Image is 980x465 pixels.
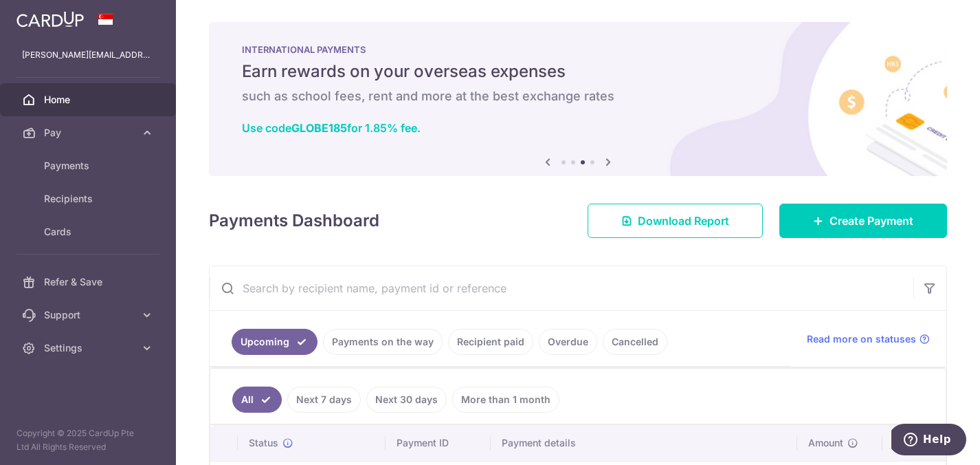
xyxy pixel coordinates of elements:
[209,22,947,176] img: International Payment Banner
[588,204,763,238] a: Download Report
[44,159,135,173] span: Payments
[209,208,379,233] h4: Payments Dashboard
[242,44,914,55] p: INTERNATIONAL PAYMENTS
[808,436,843,450] span: Amount
[603,329,667,355] a: Cancelled
[16,11,84,28] img: CardUp
[291,121,347,135] b: GLOBE185
[44,308,135,322] span: Support
[44,126,135,140] span: Pay
[44,192,135,206] span: Recipients
[448,329,533,355] a: Recipient paid
[242,61,914,83] h5: Earn rewards on your overseas expenses
[807,332,930,346] a: Read more on statuses
[249,436,278,450] span: Status
[829,213,913,229] span: Create Payment
[452,387,559,413] a: More than 1 month
[638,213,729,229] span: Download Report
[44,225,135,239] span: Cards
[323,329,443,355] a: Payments on the way
[232,387,282,413] a: All
[22,48,154,62] p: [PERSON_NAME][EMAIL_ADDRESS][DOMAIN_NAME]
[232,329,318,355] a: Upcoming
[44,275,135,289] span: Refer & Save
[242,88,914,105] h6: such as school fees, rent and more at the best exchange rates
[386,425,491,461] th: Payment ID
[287,387,361,413] a: Next 7 days
[44,341,135,355] span: Settings
[779,204,947,238] a: Create Payment
[210,266,913,310] input: Search by recipient name, payment id or reference
[539,329,597,355] a: Overdue
[366,387,447,413] a: Next 30 days
[44,93,135,107] span: Home
[807,332,916,346] span: Read more on statuses
[491,425,797,461] th: Payment details
[891,424,966,458] iframe: Opens a widget where you can find more information
[242,121,421,135] a: Use codeGLOBE185for 1.85% fee.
